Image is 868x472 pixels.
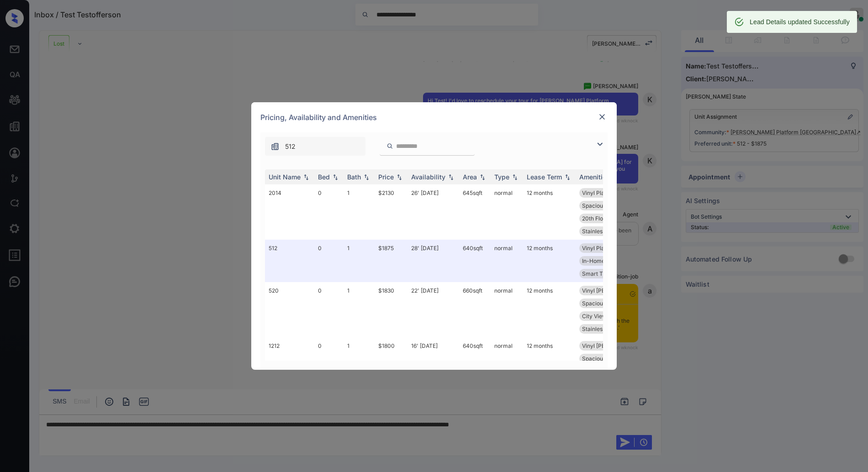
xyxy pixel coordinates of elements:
[347,173,361,181] div: Bath
[563,174,572,180] img: sorting
[750,14,850,30] div: Lead Details updated Successfully
[494,173,509,181] div: Type
[314,240,344,282] td: 0
[378,173,394,181] div: Price
[582,342,645,349] span: Vinyl [PERSON_NAME]...
[523,240,576,282] td: 12 months
[491,282,523,337] td: normal
[344,184,375,240] td: 1
[582,270,632,277] span: Smart Thermosta...
[408,184,459,240] td: 26' [DATE]
[395,174,404,180] img: sorting
[459,337,491,393] td: 640 sqft
[491,184,523,240] td: normal
[375,184,408,240] td: $2130
[265,240,314,282] td: 512
[331,174,340,180] img: sorting
[459,282,491,337] td: 660 sqft
[463,173,477,181] div: Area
[582,313,607,320] span: City View
[582,355,624,362] span: Spacious Closet
[314,184,344,240] td: 0
[582,189,623,196] span: Vinyl Plank - 1...
[523,337,576,393] td: 12 months
[582,325,624,332] span: Stainless Steel...
[523,282,576,337] td: 12 months
[459,240,491,282] td: 640 sqft
[408,240,459,282] td: 28' [DATE]
[411,173,445,181] div: Availability
[314,337,344,393] td: 0
[459,184,491,240] td: 645 sqft
[478,174,487,180] img: sorting
[594,139,605,150] img: icon-zuma
[598,112,607,121] img: close
[251,102,617,132] div: Pricing, Availability and Amenities
[265,282,314,337] td: 520
[375,282,408,337] td: $1830
[344,240,375,282] td: 1
[579,173,610,181] div: Amenities
[582,228,624,235] span: Stainless Steel...
[386,142,393,150] img: icon-zuma
[446,174,455,180] img: sorting
[491,337,523,393] td: normal
[344,337,375,393] td: 1
[510,174,519,180] img: sorting
[582,287,645,294] span: Vinyl [PERSON_NAME]...
[362,174,371,180] img: sorting
[582,300,624,307] span: Spacious Closet
[344,282,375,337] td: 1
[582,202,624,209] span: Spacious Closet
[375,240,408,282] td: $1875
[582,215,609,222] span: 20th Floor
[285,142,296,152] span: 512
[491,240,523,282] td: normal
[408,282,459,337] td: 22' [DATE]
[318,173,330,181] div: Bed
[314,282,344,337] td: 0
[375,337,408,393] td: $1800
[582,245,623,252] span: Vinyl Plank - 1...
[269,173,301,181] div: Unit Name
[582,257,631,264] span: In-Home Washer ...
[408,337,459,393] td: 16' [DATE]
[527,173,562,181] div: Lease Term
[302,174,311,180] img: sorting
[523,184,576,240] td: 12 months
[265,337,314,393] td: 1212
[265,184,314,240] td: 2014
[270,142,280,151] img: icon-zuma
